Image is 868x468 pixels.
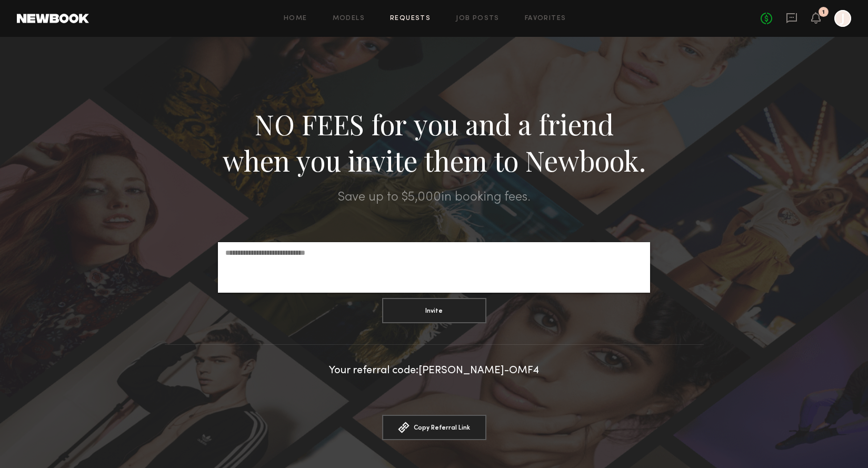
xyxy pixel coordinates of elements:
[834,10,851,27] a: J
[822,9,825,15] div: 1
[284,15,307,22] a: Home
[456,15,500,22] a: Job Posts
[333,15,365,22] a: Models
[525,15,566,22] a: Favorites
[382,415,486,440] button: Copy Referral Link
[390,15,431,22] a: Requests
[382,298,486,323] button: Invite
